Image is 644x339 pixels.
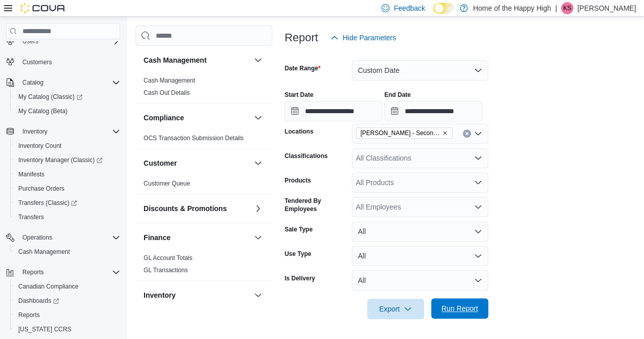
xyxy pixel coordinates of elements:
[18,325,71,333] span: [US_STATE] CCRS
[474,129,482,138] button: Open list of options
[352,60,488,81] button: Custom Date
[555,2,557,14] p: |
[14,309,44,321] a: Reports
[433,14,434,14] span: Dark Mode
[14,168,120,180] span: Manifests
[285,152,328,160] label: Classifications
[252,54,264,66] button: Cash Management
[14,280,120,293] span: Canadian Compliance
[373,299,418,319] span: Export
[10,245,124,259] button: Cash Management
[252,289,264,301] button: Inventory
[252,202,264,215] button: Discounts & Promotions
[356,127,453,139] span: Warman - Second Ave - Prairie Records
[252,112,264,124] button: Compliance
[10,196,124,210] a: Transfers (Classic)
[285,32,318,44] h3: Report
[144,89,190,96] a: Cash Out Details
[2,124,124,139] button: Inventory
[14,140,120,152] span: Inventory Count
[135,177,272,194] div: Customer
[563,2,571,14] span: KS
[352,221,488,242] button: All
[14,182,120,195] span: Purchase Orders
[14,309,120,321] span: Reports
[18,107,68,115] span: My Catalog (Beta)
[14,105,120,117] span: My Catalog (Beta)
[433,3,455,14] input: Dark Mode
[18,266,120,278] span: Reports
[2,34,124,48] button: Users
[18,231,120,244] span: Operations
[352,270,488,291] button: All
[285,274,315,282] label: Is Delivery
[22,79,43,87] span: Catalog
[135,74,272,103] div: Cash Management
[431,298,488,319] button: Run Report
[10,181,124,196] button: Purchase Orders
[14,154,106,166] a: Inventory Manager (Classic)
[144,266,188,274] span: GL Transactions
[285,127,314,136] label: Locations
[474,203,482,211] button: Open list of options
[343,33,396,43] span: Hide Parameters
[18,125,120,138] span: Inventory
[14,323,120,335] span: Washington CCRS
[144,232,171,243] h3: Finance
[144,89,190,97] span: Cash Out Details
[474,154,482,162] button: Open list of options
[463,129,471,138] button: Clear input
[144,158,177,168] h3: Customer
[18,56,56,68] a: Customers
[577,2,636,14] p: [PERSON_NAME]
[22,268,44,276] span: Reports
[18,185,65,193] span: Purchase Orders
[10,139,124,153] button: Inventory Count
[22,233,52,242] span: Operations
[18,297,59,305] span: Dashboards
[14,295,120,307] span: Dashboards
[14,280,82,293] a: Canadian Compliance
[14,91,120,103] span: My Catalog (Classic)
[441,303,478,314] span: Run Report
[10,322,124,336] button: [US_STATE] CCRS
[285,91,314,99] label: Start Date
[144,254,192,262] span: GL Account Totals
[144,203,250,214] button: Discounts & Promotions
[10,153,124,167] a: Inventory Manager (Classic)
[14,168,48,180] a: Manifests
[561,2,573,14] div: Kelsey Short
[144,55,250,65] button: Cash Management
[144,76,195,85] span: Cash Management
[144,290,176,300] h3: Inventory
[285,101,382,121] input: Press the down key to open a popover containing a calendar.
[285,197,348,213] label: Tendered By Employees
[18,170,44,178] span: Manifests
[144,232,250,243] button: Finance
[18,231,57,244] button: Operations
[144,179,190,188] span: Customer Queue
[14,154,120,166] span: Inventory Manager (Classic)
[10,167,124,181] button: Manifests
[360,128,440,138] span: [PERSON_NAME] - Second Ave - Prairie Records
[367,299,424,319] button: Export
[14,140,66,152] a: Inventory Count
[144,134,244,142] span: OCS Transaction Submission Details
[144,135,244,142] a: OCS Transaction Submission Details
[18,248,70,256] span: Cash Management
[2,75,124,90] button: Catalog
[14,211,48,223] a: Transfers
[14,197,120,209] span: Transfers (Classic)
[18,93,82,101] span: My Catalog (Classic)
[10,294,124,308] a: Dashboards
[144,113,250,123] button: Compliance
[144,203,227,214] h3: Discounts & Promotions
[20,3,66,13] img: Cova
[18,156,102,164] span: Inventory Manager (Classic)
[135,252,272,280] div: Finance
[14,246,74,258] a: Cash Management
[18,56,120,68] span: Customers
[14,105,72,117] a: My Catalog (Beta)
[10,279,124,294] button: Canadian Compliance
[18,125,51,138] button: Inventory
